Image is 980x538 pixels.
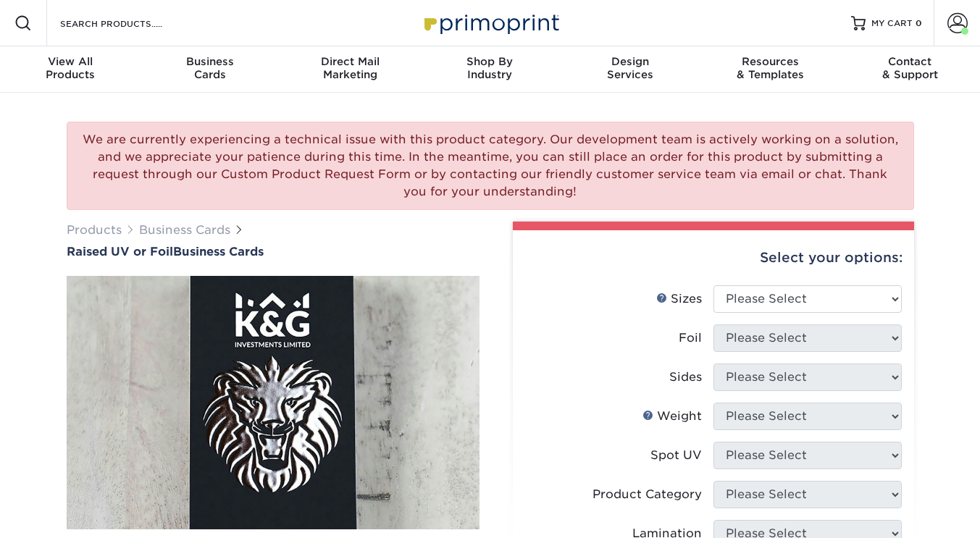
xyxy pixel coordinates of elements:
span: 0 [916,18,922,28]
div: Product Category [592,486,702,503]
div: Foil [679,329,702,347]
img: Primoprint [418,7,563,38]
h1: Business Cards [67,245,479,259]
a: DesignServices [560,46,700,93]
input: SEARCH PRODUCTS..... [59,14,200,32]
span: Business [140,55,280,68]
div: Marketing [280,55,420,81]
span: Contact [840,55,980,68]
span: MY CART [871,17,913,30]
div: Cards [140,55,280,81]
span: Design [560,55,700,68]
a: Raised UV or FoilBusiness Cards [67,245,479,259]
div: Select your options: [524,230,902,285]
div: & Templates [700,55,839,81]
div: Spot UV [650,447,702,464]
div: Services [560,55,700,81]
a: Business Cards [139,223,230,237]
div: Industry [420,55,560,81]
span: Resources [700,55,839,68]
span: Shop By [420,55,560,68]
a: Resources& Templates [700,46,839,93]
div: Sides [669,369,702,386]
div: We are currently experiencing a technical issue with this product category. Our development team ... [67,122,914,210]
div: Sizes [656,290,702,308]
div: & Support [840,55,980,81]
span: Direct Mail [280,55,420,68]
a: Shop ByIndustry [420,46,560,93]
a: Products [67,223,122,237]
div: Weight [642,408,702,425]
span: Raised UV or Foil [67,245,173,259]
a: BusinessCards [140,46,280,93]
a: Direct MailMarketing [280,46,420,93]
a: Contact& Support [840,46,980,93]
